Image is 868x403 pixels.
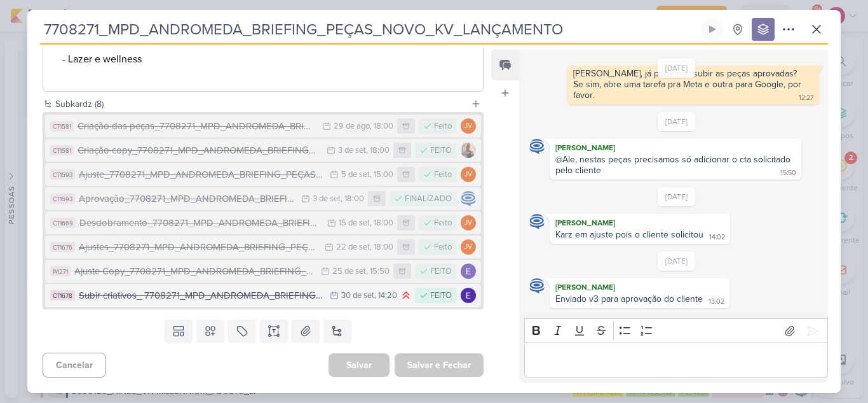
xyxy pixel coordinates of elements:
div: Joney Viana [461,215,476,230]
div: Aprovação_7708271_MPD_ANDROMEDA_BRIEFING_PEÇAS_NOVO_KV_LANÇAMENTO [79,192,295,206]
div: 14:02 [709,232,725,243]
div: 12:27 [799,93,814,103]
div: 30 de set [341,292,374,300]
div: Feito [434,169,452,181]
img: Eduardo Quaresma [461,288,476,303]
input: Kard Sem Título [40,18,698,41]
div: , 18:00 [366,146,390,155]
div: IM271 [50,266,71,276]
div: CT1581 [50,121,74,131]
div: 5 de set [341,171,370,179]
p: JV [465,123,472,130]
div: Feito [434,120,452,133]
div: Enviado v3 para aprovação do cliente [555,293,703,304]
div: Subkardz (8) [55,97,466,111]
button: Cancelar [43,353,106,378]
div: FINALIZADO [405,193,452,206]
img: Caroline Traven De Andrade [461,191,476,206]
div: 3 de set [338,146,366,155]
div: CT1581 [50,145,74,155]
p: JV [465,171,472,178]
div: , 14:20 [374,292,397,300]
img: Caroline Traven De Andrade [529,139,545,154]
button: CT1593 Aprovação_7708271_MPD_ANDROMEDA_BRIEFING_PEÇAS_NOVO_KV_LANÇAMENTO 3 de set , 18:00 FINALIZADO [45,187,481,210]
img: Caroline Traven De Andrade [529,278,545,293]
div: Prioridade Alta [401,289,411,302]
div: CT1676 [50,242,75,252]
div: 25 de set [332,267,366,276]
div: 29 de ago [334,122,370,131]
div: FEITO [430,290,452,302]
div: CT1678 [50,290,75,300]
div: 13:02 [709,297,724,307]
div: Joney Viana [461,167,476,182]
div: Feito [434,241,452,254]
div: [PERSON_NAME] [552,281,727,293]
div: Feito [434,217,452,230]
button: IM271 Ajuste Copy_7708271_MPD_ANDROMEDA_BRIEFING_PEÇAS_NOVO_KV_LANÇAMENTO 25 de set , 15:50 FEITO [45,260,481,283]
li: Pontos fortes: - Obras iniciadas - Lazer e wellness [62,21,477,82]
div: 15:50 [780,168,796,178]
div: 22 de set [336,243,370,251]
div: FEITO [430,145,452,157]
div: Criação das peças_7708271_MPD_ANDROMEDA_BRIEFING_PEÇAS_NOVO_KV_LANÇAMENTO [78,119,316,134]
div: Subir criativos_ 7708271_MPD_ANDROMEDA_BRIEFING_PEÇAS_NOVO_KV_LANÇAMENTO [79,288,323,303]
p: JV [465,244,472,251]
div: CT1669 [50,218,76,228]
div: 15 de set [339,219,370,227]
div: FEITO [430,265,452,278]
div: , 18:00 [370,219,393,227]
div: , 18:00 [370,122,393,131]
div: Karz em ajuste pois o cliente solicitou [555,229,703,240]
p: JV [465,220,472,227]
div: Ajustes_7708271_MPD_ANDROMEDA_BRIEFING_PEÇAS_NOVO_KV_LANÇAMENTO_v3 [79,240,318,255]
div: [PERSON_NAME] [552,216,728,229]
div: Desdobramento_7708271_MPD_ANDROMEDA_BRIEFING_PEÇAS_NOVO_KV_LANÇAMENTO [79,216,321,230]
div: [PERSON_NAME], já podemos subir as peças aprovadas? [573,68,813,79]
img: Iara Santos [461,143,476,158]
img: Eduardo Quaresma [461,264,476,279]
button: CT1669 Desdobramento_7708271_MPD_ANDROMEDA_BRIEFING_PEÇAS_NOVO_KV_LANÇAMENTO 15 de set , 18:00 Fe... [45,211,481,234]
div: CT1593 [50,169,75,180]
button: CT1581 Criação copy_7708271_MPD_ANDROMEDA_BRIEFING_PEÇAS_NOVO_KV_LANÇAMENTO 3 de set , 18:00 FEITO [45,139,481,162]
button: CT1678 Subir criativos_ 7708271_MPD_ANDROMEDA_BRIEFING_PEÇAS_NOVO_KV_LANÇAMENTO 30 de set , 14:20... [45,284,481,307]
div: Criação copy_7708271_MPD_ANDROMEDA_BRIEFING_PEÇAS_NOVO_KV_LANÇAMENTO [78,143,320,158]
div: Ajuste_7708271_MPD_ANDROMEDA_BRIEFING_PEÇAS_NOVO_KV_LANÇAMENTO [79,167,323,182]
button: CT1581 Criação das peças_7708271_MPD_ANDROMEDA_BRIEFING_PEÇAS_NOVO_KV_LANÇAMENTO 29 de ago , 18:0... [45,115,481,138]
div: Ligar relógio [707,24,717,34]
div: 3 de set [313,195,341,203]
button: CT1676 Ajustes_7708271_MPD_ANDROMEDA_BRIEFING_PEÇAS_NOVO_KV_LANÇAMENTO_v3 22 de set , 18:00 Feito JV [45,236,481,258]
div: Joney Viana [461,118,476,134]
div: Editor editing area: main [524,343,828,378]
div: Se sim, abre uma tarefa pra Meta e outra para Google, por favor. [573,79,804,101]
div: , 15:50 [366,267,390,276]
div: , 18:00 [341,195,364,203]
img: Caroline Traven De Andrade [529,214,545,229]
div: @Ale, nestas peças precisamos só adicionar o cta solicitado pelo cliente [555,154,793,176]
div: , 18:00 [370,243,393,251]
div: [PERSON_NAME] [552,141,799,154]
div: Ajuste Copy_7708271_MPD_ANDROMEDA_BRIEFING_PEÇAS_NOVO_KV_LANÇAMENTO [74,264,315,279]
div: Joney Viana [461,239,476,255]
div: , 15:00 [370,171,393,179]
button: CT1593 Ajuste_7708271_MPD_ANDROMEDA_BRIEFING_PEÇAS_NOVO_KV_LANÇAMENTO 5 de set , 15:00 Feito JV [45,163,481,186]
div: CT1593 [50,194,75,204]
div: Editor toolbar [524,318,828,343]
